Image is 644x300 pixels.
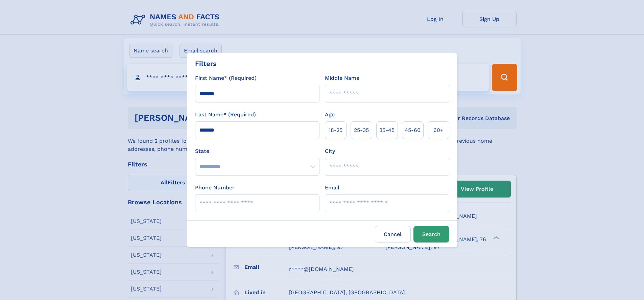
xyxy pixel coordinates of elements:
span: 25‑35 [354,126,369,134]
span: 18‑25 [329,126,342,134]
span: 35‑45 [379,126,395,134]
label: City [325,147,335,155]
label: Last Name* (Required) [195,111,256,119]
label: Email [325,184,339,192]
label: First Name* (Required) [195,74,257,82]
button: Search [413,226,449,243]
span: 45‑60 [405,126,421,134]
label: Middle Name [325,74,359,82]
span: 60+ [433,126,444,134]
div: Filters [195,59,217,69]
label: Cancel [375,226,411,243]
label: Phone Number [195,184,235,192]
label: State [195,147,319,155]
label: Age [325,111,335,119]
